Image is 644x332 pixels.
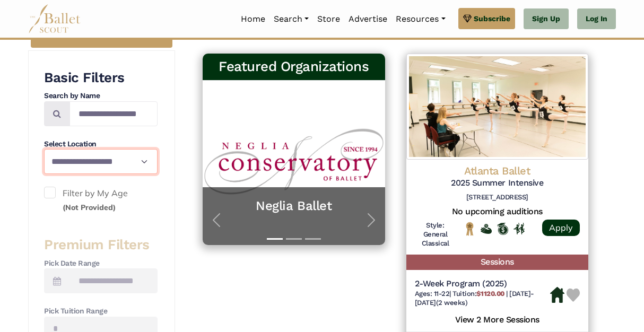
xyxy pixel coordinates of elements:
img: Offers Financial Aid [481,224,492,234]
h3: Featured Organizations [211,58,377,76]
a: Subscribe [458,8,515,29]
a: Apply [542,220,580,236]
span: Ages: 11-22 [415,290,450,298]
a: Advertise [344,8,391,30]
img: Heart [567,289,580,302]
img: gem.svg [463,13,472,24]
img: Logo [406,54,589,160]
img: Offers Scholarship [497,223,508,235]
label: Filter by My Age [44,187,158,214]
b: $1120.00 [476,290,504,298]
span: Tuition: [452,290,506,298]
span: [DATE]-[DATE] (2 weeks) [415,290,534,307]
small: (Not Provided) [63,203,116,212]
h5: 2-Week Program (2025) [415,278,551,290]
input: Search by names... [69,101,158,126]
h4: Select Location [44,139,158,150]
h5: No upcoming auditions [415,206,580,217]
a: Resources [391,8,449,30]
h6: Style: General Classical [415,221,456,248]
button: Slide 2 [286,233,302,245]
h3: Premium Filters [44,236,158,254]
a: Neglia Ballet [213,198,375,214]
h4: Pick Tuition Range [44,306,158,317]
h4: Pick Date Range [44,258,158,269]
button: Slide 3 [305,233,321,245]
h5: Sessions [406,255,589,270]
a: Sign Up [524,8,569,30]
h6: [STREET_ADDRESS] [415,193,580,202]
span: Subscribe [474,13,510,24]
img: In Person [514,223,525,234]
h5: 2025 Summer Intensive [415,178,580,189]
a: Log In [577,8,616,30]
a: Store [313,8,344,30]
button: Slide 1 [267,233,283,245]
h4: Search by Name [44,91,158,101]
h6: | | [415,290,551,308]
a: Search [269,8,313,30]
img: Housing Available [550,287,564,303]
h3: Basic Filters [44,69,158,87]
h5: View 2 More Sessions [415,312,580,326]
a: Home [237,8,269,30]
h4: Atlanta Ballet [415,164,580,178]
img: National [464,222,475,235]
